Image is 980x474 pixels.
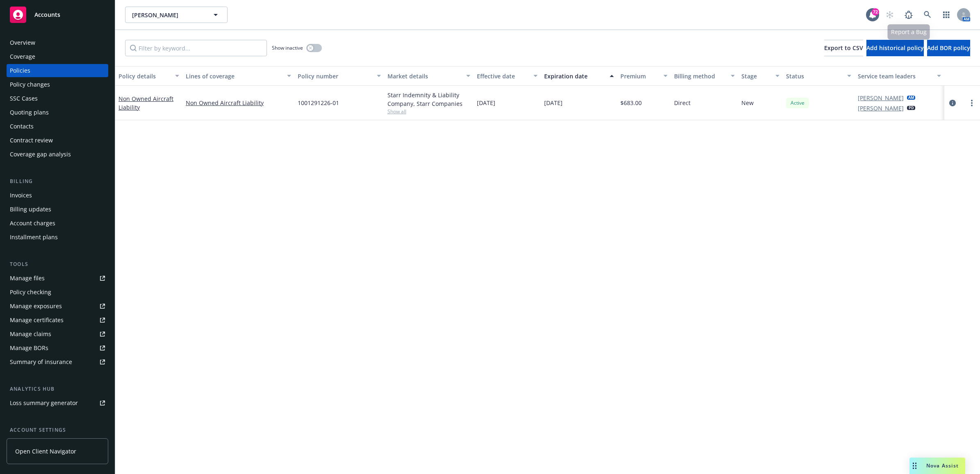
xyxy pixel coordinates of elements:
[927,40,970,56] button: Add BOR policy
[7,134,108,147] a: Contract review
[7,385,108,393] div: Analytics hub
[7,341,108,355] a: Manage BORs
[10,50,35,63] div: Coverage
[186,98,291,107] a: Non Owned Aircraft Liability
[298,98,339,107] span: 1001291226-01
[927,44,970,52] span: Add BOR policy
[10,300,62,313] div: Manage exposures
[384,66,474,86] button: Market details
[387,91,471,108] div: Starr Indemnity & Liability Company, Starr Companies
[298,72,372,80] div: Policy number
[7,78,108,91] a: Policy changes
[387,72,462,80] div: Market details
[824,40,863,56] button: Export to CSV
[7,106,108,119] a: Quoting plans
[10,327,51,341] div: Manage claims
[10,106,49,119] div: Quoting plans
[15,447,76,456] span: Open Client Navigator
[477,98,495,107] span: [DATE]
[477,72,529,80] div: Effective date
[900,7,917,23] a: Report a Bug
[7,177,108,185] div: Billing
[858,104,904,112] a: [PERSON_NAME]
[7,286,108,299] a: Policy checking
[7,148,108,161] a: Coverage gap analysis
[125,7,228,23] button: [PERSON_NAME]
[10,120,34,133] div: Contacts
[10,78,50,91] div: Policy changes
[10,272,45,285] div: Manage files
[10,314,64,327] div: Manage certificates
[294,66,384,86] button: Policy number
[115,66,182,86] button: Policy details
[786,72,842,80] div: Status
[872,8,879,16] div: 72
[741,98,754,107] span: New
[10,217,55,230] div: Account charges
[824,44,863,52] span: Export to CSV
[7,300,108,313] a: Manage exposures
[789,99,806,107] span: Active
[125,40,267,56] input: Filter by keyword...
[7,50,108,63] a: Coverage
[182,66,294,86] button: Lines of coverage
[882,7,898,23] a: Start snowing
[7,217,108,230] a: Account charges
[7,36,108,49] a: Overview
[10,92,38,105] div: SSC Cases
[7,120,108,133] a: Contacts
[7,64,108,77] a: Policies
[10,203,51,216] div: Billing updates
[926,462,959,469] span: Nova Assist
[855,66,944,86] button: Service team leaders
[909,458,965,474] button: Nova Assist
[866,40,924,56] button: Add historical policy
[474,66,541,86] button: Effective date
[10,64,30,77] div: Policies
[119,72,170,80] div: Policy details
[909,458,920,474] div: Drag to move
[919,7,936,23] a: Search
[858,94,904,102] a: [PERSON_NAME]
[866,44,924,52] span: Add historical policy
[7,355,108,369] a: Summary of insurance
[7,203,108,216] a: Billing updates
[541,66,617,86] button: Expiration date
[671,66,738,86] button: Billing method
[132,11,203,19] span: [PERSON_NAME]
[617,66,671,86] button: Premium
[948,98,957,108] a: circleInformation
[272,44,303,51] span: Show inactive
[938,7,955,23] a: Switch app
[7,272,108,285] a: Manage files
[7,260,108,268] div: Tools
[10,286,51,299] div: Policy checking
[967,98,977,108] a: more
[858,72,932,80] div: Service team leaders
[674,72,726,80] div: Billing method
[7,92,108,105] a: SSC Cases
[674,98,691,107] span: Direct
[620,72,659,80] div: Premium
[10,341,48,355] div: Manage BORs
[544,98,563,107] span: [DATE]
[7,314,108,327] a: Manage certificates
[620,98,642,107] span: $683.00
[10,396,78,410] div: Loss summary generator
[10,231,58,244] div: Installment plans
[34,11,60,18] span: Accounts
[7,189,108,202] a: Invoices
[10,148,71,161] div: Coverage gap analysis
[10,189,32,202] div: Invoices
[186,72,282,80] div: Lines of coverage
[783,66,855,86] button: Status
[7,327,108,341] a: Manage claims
[10,355,72,369] div: Summary of insurance
[7,396,108,410] a: Loss summary generator
[387,108,471,115] span: Show all
[10,134,53,147] div: Contract review
[119,95,173,111] a: Non Owned Aircraft Liability
[738,66,783,86] button: Stage
[10,36,35,49] div: Overview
